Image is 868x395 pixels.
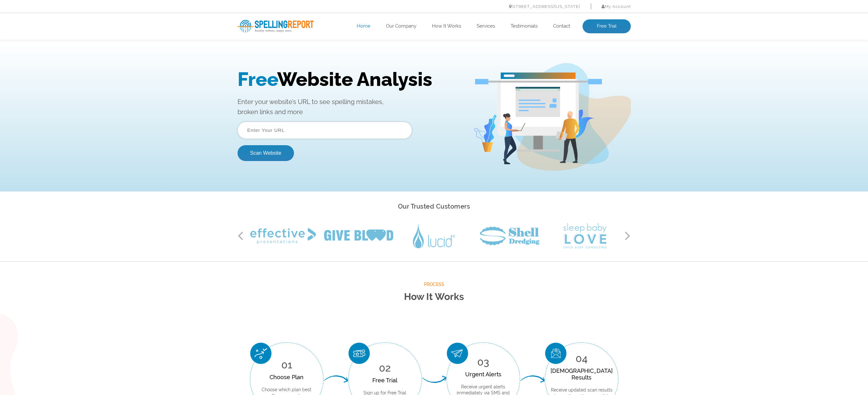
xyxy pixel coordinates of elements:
[363,377,406,384] div: Free Trial
[260,374,314,380] div: Choose Plan
[349,343,370,364] img: Free Trial
[624,231,631,241] button: Next
[238,26,277,48] span: Free
[238,288,631,305] h2: How It Works
[238,103,294,119] button: Scan Website
[238,54,464,74] p: Enter your website’s URL to see spelling mistakes, broken links and more
[379,362,391,374] span: 02
[250,343,271,364] img: Choose Plan
[413,224,455,248] img: Lucid
[563,223,607,249] img: Sleep Baby Love
[250,228,316,244] img: Effective
[238,79,412,96] input: Enter Your URL
[475,36,602,42] img: Free Webiste Analysis
[238,281,631,288] span: Process
[473,21,631,128] img: Free Webiste Analysis
[480,226,539,245] img: Shell Dredging
[281,359,292,371] span: 01
[447,343,468,364] img: Urgent Alerts
[324,230,393,242] img: Give Blood
[545,343,566,364] img: Scan Result
[456,371,510,378] div: Urgent Alerts
[238,26,464,48] h1: Website Analysis
[576,353,588,364] span: 04
[238,201,631,212] h2: Our Trusted Customers
[551,367,613,381] div: [DEMOGRAPHIC_DATA] Results
[238,231,244,241] button: Previous
[477,356,489,368] span: 03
